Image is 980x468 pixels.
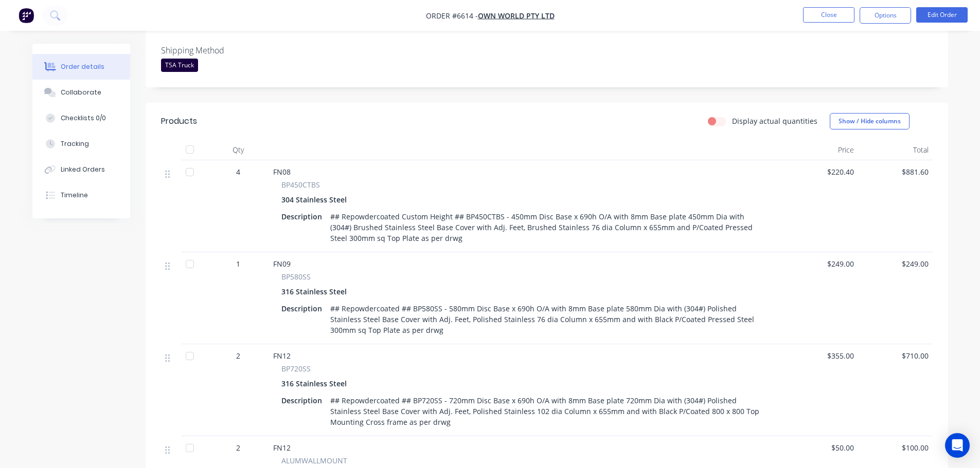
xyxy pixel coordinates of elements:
div: Description [281,209,326,224]
span: FN08 [273,167,291,177]
div: Order details [61,62,104,71]
button: Linked Orders [32,157,130,182]
button: Close [803,7,854,23]
button: Show / Hide columns [830,113,910,129]
span: $220.40 [788,166,854,177]
span: FN12 [273,443,291,453]
span: $355.00 [788,350,854,361]
div: ## Repowdercoated Custom Height ## BP450CTBS - 450mm Disc Base x 690h O/A with 8mm Base plate 450... [326,209,771,246]
span: $710.00 [862,350,929,361]
span: $249.00 [788,258,854,269]
button: Checklists 0/0 [32,105,130,131]
span: BP580SS [281,271,311,282]
button: Options [860,7,911,24]
button: Edit Order [916,7,968,23]
div: ## Repowdercoated ## BP580SS - 580mm Disc Base x 690h O/A with 8mm Base plate 580mm Dia with (304... [326,301,771,338]
span: $881.60 [862,166,929,177]
span: BP720SS [281,363,311,374]
div: ## Repowdercoated ## BP720SS - 720mm Disc Base x 690h O/A with 8mm Base plate 720mm Dia with (304... [326,393,771,429]
div: Linked Orders [61,165,105,174]
button: Order details [32,54,130,80]
label: Display actual quantities [732,116,817,126]
label: Shipping Method [161,44,290,57]
span: 1 [236,258,240,269]
div: Tracking [61,139,89,148]
div: Checklists 0/0 [61,114,106,123]
button: Collaborate [32,80,130,105]
span: $100.00 [862,442,929,453]
a: Own World Pty Ltd [478,11,555,21]
div: Qty [207,140,269,160]
div: Open Intercom Messenger [945,433,970,458]
img: Factory [19,8,34,23]
button: Tracking [32,131,130,157]
span: ALUMWALLMOUNT [281,455,347,466]
span: 2 [236,350,240,361]
div: TSA Truck [161,59,198,72]
button: Timeline [32,182,130,208]
div: Description [281,301,326,316]
span: FN12 [273,351,291,361]
span: 2 [236,442,240,453]
span: FN09 [273,259,291,269]
div: 304 Stainless Steel [281,192,351,207]
span: $249.00 [862,258,929,269]
div: 316 Stainless Steel [281,284,351,299]
div: Products [161,115,197,127]
span: 4 [236,166,240,177]
span: Order #6614 - [426,11,478,21]
span: BP450CTBS [281,179,320,190]
div: 316 Stainless Steel [281,376,351,391]
span: $50.00 [788,442,854,453]
div: Timeline [61,191,88,200]
div: Price [783,140,858,160]
div: Collaborate [61,88,101,97]
div: Total [858,140,933,160]
div: Description [281,393,326,408]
